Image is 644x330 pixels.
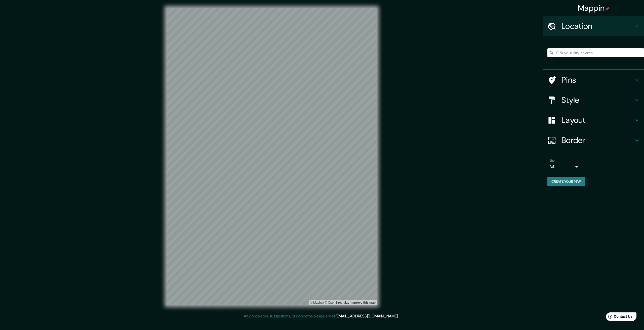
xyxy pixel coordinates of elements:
[543,130,644,150] div: Border
[325,301,349,304] a: OpenStreetMap
[167,8,377,305] canvas: Map
[599,310,638,324] iframe: Help widget launcher
[244,313,398,319] p: Any problems, suggestions, or concerns please email .
[561,135,634,145] h4: Border
[351,301,376,304] a: Map feedback
[310,301,324,304] a: Mapbox
[549,163,580,171] div: A4
[543,90,644,110] div: Style
[561,75,634,85] h4: Pins
[543,110,644,130] div: Layout
[547,177,585,186] button: Create your map
[549,159,555,163] label: Size
[547,48,644,57] input: Pick your city or area
[561,21,634,31] h4: Location
[561,115,634,125] h4: Layout
[398,313,399,319] div: .
[399,313,400,319] div: .
[543,16,644,36] div: Location
[578,3,610,13] h4: Mappin
[606,7,610,11] img: pin-icon.png
[336,313,398,319] a: [EMAIL_ADDRESS][DOMAIN_NAME]
[561,95,634,105] h4: Style
[543,70,644,90] div: Pins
